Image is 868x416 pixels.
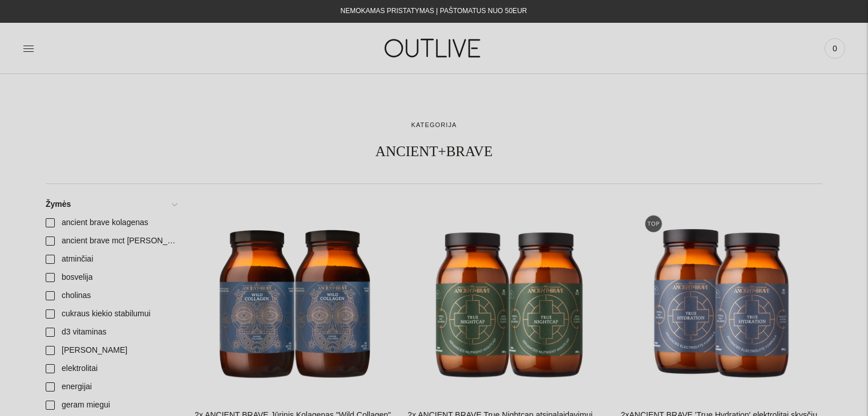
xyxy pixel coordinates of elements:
[39,268,183,287] a: bosvelija
[195,195,396,397] a: 2x ANCIENT BRAVE Jūrinis Kolagenas
[39,195,183,214] a: Žymės
[827,40,843,56] span: 0
[39,305,183,323] a: cukraus kiekio stabilumui
[39,378,183,396] a: energijai
[39,360,183,378] a: elektrolitai
[39,232,183,250] a: ancient brave mct [PERSON_NAME]
[407,195,609,397] a: 2x ANCIENT BRAVE True Nightcap atsipalaidavimui prieš miegą 180g
[341,5,527,18] div: NEMOKAMAS PRISTATYMAS Į PAŠTOMATUS NUO 50EUR
[825,36,845,61] a: 0
[39,396,183,414] a: geram miegui
[39,214,183,232] a: ancient brave kolagenas
[362,28,505,68] img: OUTLIVE
[39,341,183,360] a: [PERSON_NAME]
[39,250,183,268] a: atminčiai
[39,287,183,305] a: cholinas
[621,195,822,397] a: 2xANCIENT BRAVE 'True Hydration' elektrolitai skysčių atstatymui 180g
[39,323,183,341] a: d3 vitaminas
